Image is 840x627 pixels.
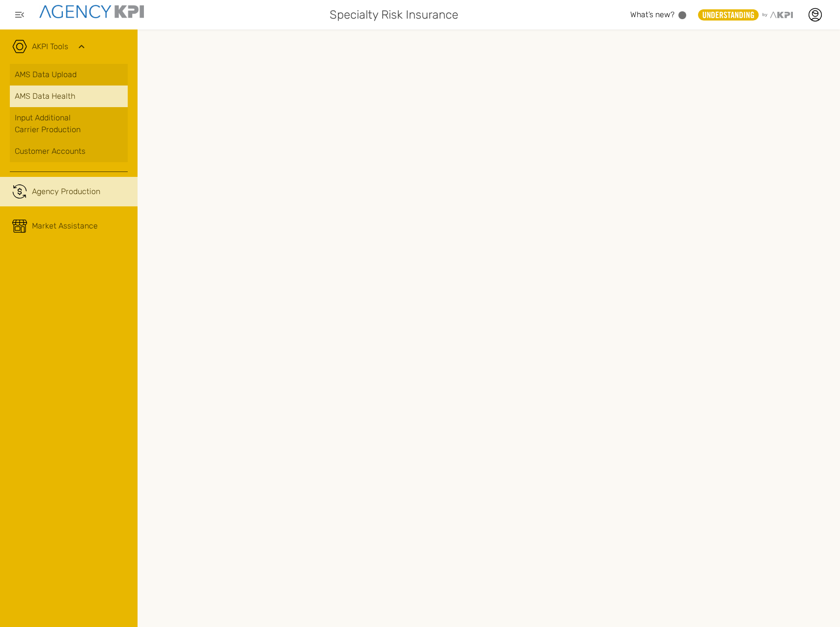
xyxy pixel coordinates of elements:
a: Customer Accounts [10,141,128,162]
span: AMS Data Health [15,90,75,102]
a: AMS Data Health [10,85,128,107]
span: Specialty Risk Insurance [330,6,458,24]
a: AMS Data Upload [10,64,128,85]
span: Market Assistance [32,220,98,232]
span: What’s new? [630,10,674,19]
img: agencykpi-logo-550x69-2d9e3fa8.png [39,5,144,18]
div: Customer Accounts [15,145,123,157]
span: Agency Production [32,186,100,198]
a: AKPI Tools [32,41,68,53]
a: Input AdditionalCarrier Production [10,107,128,141]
